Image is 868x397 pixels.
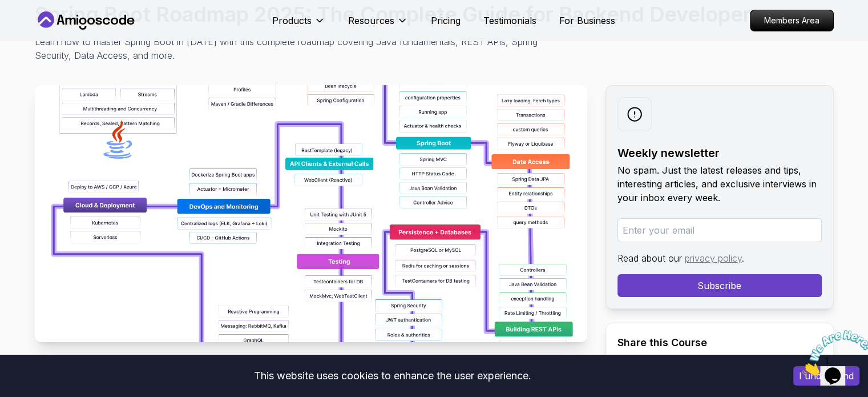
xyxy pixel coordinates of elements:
[793,366,859,386] button: Accept cookies
[348,14,394,27] p: Resources
[617,163,822,204] p: No spam. Just the latest releases and tips, interesting articles, and exclusive interviews in you...
[750,10,833,31] p: Members Area
[685,252,742,264] a: privacy policy
[750,10,834,31] a: Members Area
[617,145,822,161] h2: Weekly newsletter
[617,335,822,351] h2: Share this Course
[272,14,325,37] button: Products
[797,326,868,380] iframe: chat widget
[35,85,587,342] img: Spring Boot Roadmap 2025: The Complete Guide for Backend Developers thumbnail
[431,14,461,27] a: Pricing
[617,274,822,297] button: Subscribe
[272,14,312,27] p: Products
[483,14,536,27] a: Testimonials
[5,5,75,50] img: Chat attention grabber
[5,5,9,14] span: 1
[348,14,408,37] button: Resources
[559,14,615,27] a: For Business
[9,363,776,388] div: This website uses cookies to enhance the user experience.
[617,251,822,265] p: Read about our .
[35,35,546,62] p: Learn how to master Spring Boot in [DATE] with this complete roadmap covering Java fundamentals, ...
[617,218,822,242] input: Enter your email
